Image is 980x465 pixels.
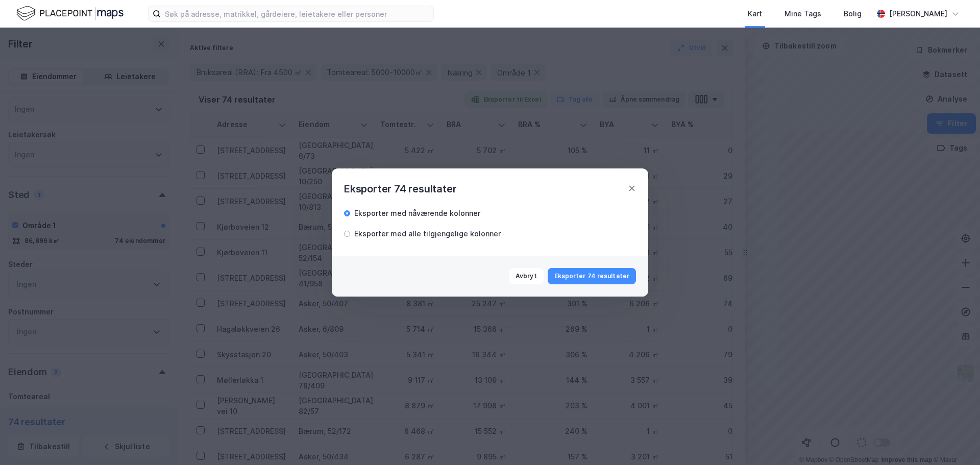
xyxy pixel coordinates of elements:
[889,8,947,20] div: [PERSON_NAME]
[548,268,636,284] button: Eksporter 74 resultater
[785,8,821,20] div: Mine Tags
[344,181,456,197] div: Eksporter 74 resultater
[844,8,862,20] div: Bolig
[929,416,980,465] iframe: Chat Widget
[354,228,501,240] div: Eksporter med alle tilgjengelige kolonner
[748,8,762,20] div: Kart
[929,416,980,465] div: Kontrollprogram for chat
[509,268,544,284] button: Avbryt
[354,207,480,219] div: Eksporter med nåværende kolonner
[161,6,433,21] input: Søk på adresse, matrikkel, gårdeiere, leietakere eller personer
[16,5,124,22] img: logo.f888ab2527a4732fd821a326f86c7f29.svg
